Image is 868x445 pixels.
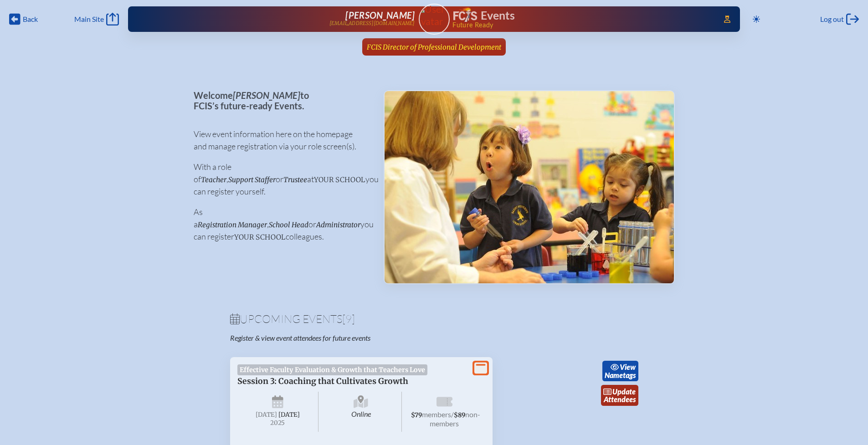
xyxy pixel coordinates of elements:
span: FCIS Director of Professional Development [367,43,501,51]
h1: Upcoming Events [230,313,638,324]
a: FCIS Director of Professional Development [363,38,505,56]
span: update [612,387,636,396]
p: [EMAIL_ADDRESS][DOMAIN_NAME] [329,20,415,26]
span: view [620,363,636,371]
a: Main Site [74,13,119,26]
p: Welcome to FCIS’s future-ready Events. [194,90,369,111]
span: Support Staffer [228,175,276,184]
span: 2025 [245,419,311,426]
span: [9] [342,312,355,326]
span: Log out [820,15,844,24]
p: View event information here on the homepage and manage registration via your role screen(s). [194,128,369,153]
a: updateAttendees [601,385,638,406]
span: your school [234,233,286,241]
span: Future Ready [452,22,711,28]
span: [PERSON_NAME] [345,10,415,20]
p: As a , or you can register colleagues. [194,206,369,243]
span: Back [23,15,38,24]
span: [DATE] [256,411,277,419]
span: Session 3: Coaching that Cultivates Growth [237,376,408,386]
a: User Avatar [419,4,450,35]
span: $89 [454,411,465,419]
p: With a role of , or at you can register yourself. [194,161,369,198]
span: Main Site [74,15,104,24]
span: Effective Faculty Evaluation & Growth that Teachers Love [237,364,428,375]
p: Register & view event attendees for future events [230,333,471,343]
span: Registration Manager [198,220,267,229]
span: [DATE] [278,411,300,419]
a: [PERSON_NAME][EMAIL_ADDRESS][DOMAIN_NAME] [157,10,415,28]
img: Events [385,91,674,283]
span: members [422,410,451,419]
span: / [451,410,454,419]
span: $79 [411,411,422,419]
span: non-members [430,410,480,428]
span: your school [314,175,365,184]
span: Trustee [283,175,307,184]
a: viewNametags [602,361,638,382]
span: Administrator [316,220,360,229]
span: Teacher [201,175,226,184]
span: [PERSON_NAME] [233,90,300,101]
span: School Head [269,220,308,229]
div: FCIS Events — Future ready [453,7,711,28]
span: Online [320,392,402,432]
img: User Avatar [415,3,453,27]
